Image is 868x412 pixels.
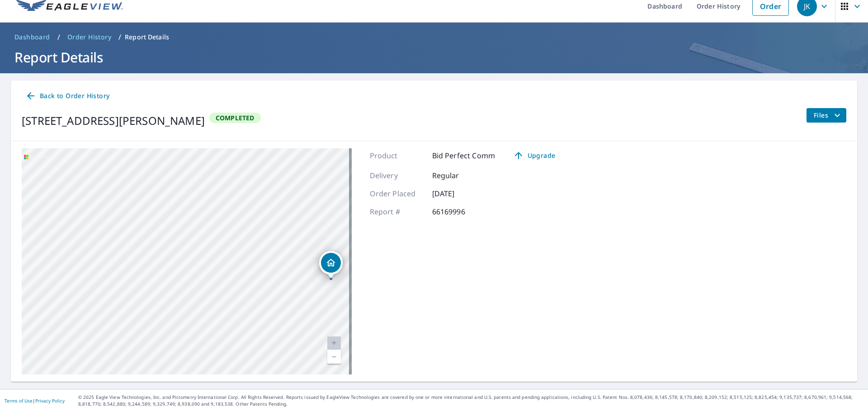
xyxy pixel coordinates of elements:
a: Current Level 20, Zoom Out [327,350,341,364]
div: Dropped pin, building 1, Residential property, 11 Templeton Ct Avon, CT 06001 [319,251,343,279]
p: Product [370,150,424,161]
a: Dashboard [11,30,54,44]
p: 66169996 [432,206,486,217]
a: Terms of Use [5,398,33,404]
li: / [57,32,60,43]
span: Upgrade [511,150,557,161]
p: Bid Perfect Comm [432,150,495,161]
p: | [5,398,65,403]
p: Regular [432,170,486,181]
p: [DATE] [432,188,486,199]
div: [STREET_ADDRESS][PERSON_NAME] [22,113,205,129]
a: Order History [64,30,115,44]
p: Report Details [125,33,169,42]
span: Dashboard [14,33,50,42]
button: filesDropdownBtn-66169996 [806,108,846,123]
a: Back to Order History [22,88,113,104]
li: / [118,32,121,43]
span: Back to Order History [25,90,109,102]
a: Current Level 20, Zoom In Disabled [327,336,341,350]
h1: Report Details [11,48,857,66]
p: Order Placed [370,188,424,199]
p: Report # [370,206,424,217]
span: Completed [210,114,260,122]
p: © 2025 Eagle View Technologies, Inc. and Pictometry International Corp. All Rights Reserved. Repo... [78,394,863,407]
a: Upgrade [506,148,562,163]
nav: breadcrumb [11,30,857,44]
p: Delivery [370,170,424,181]
span: Files [814,110,843,121]
span: Order History [67,33,111,42]
a: Privacy Policy [35,398,65,404]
